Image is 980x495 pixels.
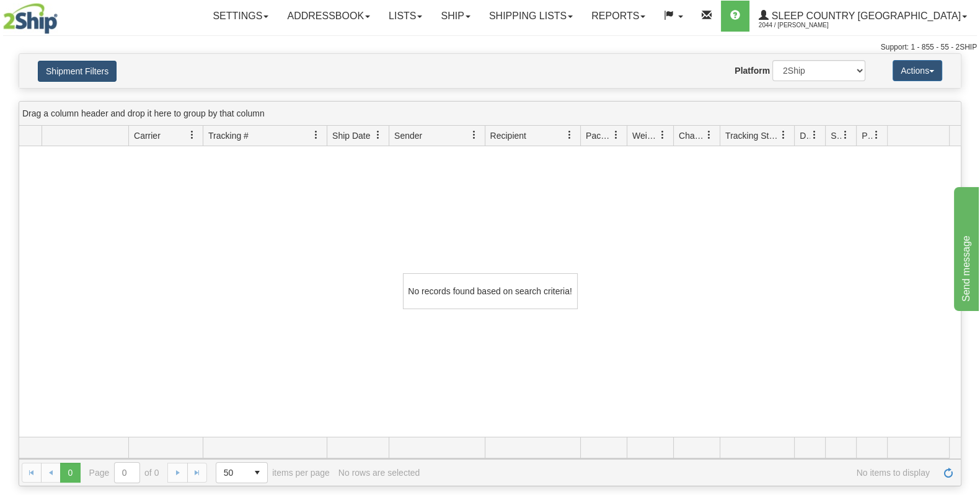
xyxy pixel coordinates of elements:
[749,1,976,32] a: Sleep Country [GEOGRAPHIC_DATA] 2044 / [PERSON_NAME]
[769,11,961,21] span: Sleep Country [GEOGRAPHIC_DATA]
[800,129,810,142] span: Delivery Status
[224,467,240,479] span: 50
[332,129,370,142] span: Ship Date
[893,60,942,81] button: Actions
[89,462,159,483] span: Page of 0
[403,273,578,309] div: No records found based on search criteria!
[699,125,720,146] a: Charge filter column settings
[679,129,705,142] span: Charge
[490,129,526,142] span: Recipient
[559,125,580,146] a: Recipient filter column settings
[725,129,779,142] span: Tracking Status
[835,125,856,146] a: Shipment Issues filter column settings
[247,463,267,483] span: select
[582,1,655,32] a: Reports
[9,7,115,22] div: Send message
[368,125,389,146] a: Ship Date filter column settings
[379,1,431,32] a: Lists
[464,125,485,146] a: Sender filter column settings
[208,129,249,142] span: Tracking #
[862,129,872,142] span: Pickup Status
[759,19,852,32] span: 2044 / [PERSON_NAME]
[804,125,825,146] a: Delivery Status filter column settings
[3,42,977,53] div: Support: 1 - 855 - 55 - 2SHIP
[773,125,794,146] a: Tracking Status filter column settings
[338,468,420,478] div: No rows are selected
[831,129,841,142] span: Shipment Issues
[203,1,278,32] a: Settings
[632,129,658,142] span: Weight
[735,64,770,77] label: Platform
[19,102,961,126] div: grid grouping header
[38,61,117,82] button: Shipment Filters
[216,462,330,483] span: items per page
[182,125,203,146] a: Carrier filter column settings
[938,463,958,483] a: Refresh
[951,184,979,310] iframe: chat widget
[216,462,268,483] span: Page sizes drop down
[306,125,327,146] a: Tracking # filter column settings
[586,129,612,142] span: Packages
[480,1,582,32] a: Shipping lists
[606,125,627,146] a: Packages filter column settings
[652,125,673,146] a: Weight filter column settings
[866,125,887,146] a: Pickup Status filter column settings
[134,129,161,142] span: Carrier
[278,1,379,32] a: Addressbook
[431,1,479,32] a: Ship
[428,468,930,478] span: No items to display
[394,129,422,142] span: Sender
[60,463,80,483] span: Page 0
[3,3,58,34] img: logo2044.jpg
